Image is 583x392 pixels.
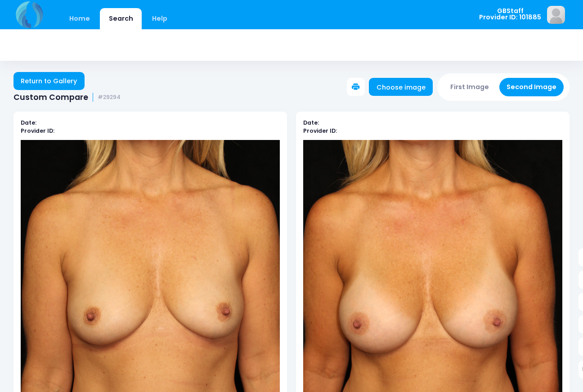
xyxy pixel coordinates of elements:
small: #29294 [98,94,121,101]
a: Search [100,8,142,29]
button: Second Image [499,78,564,96]
a: Return to Gallery [13,72,85,90]
a: Home [60,8,99,29]
b: Date: [303,119,319,126]
b: Date: [21,119,36,126]
span: Custom Compare [13,93,88,102]
b: Provider ID: [303,127,337,135]
b: Provider ID: [21,127,54,135]
a: Help [144,8,176,29]
span: GBStaff Provider ID: 101885 [479,8,541,21]
button: First Image [443,78,497,96]
img: image [547,6,565,24]
a: Choose image [369,78,433,96]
